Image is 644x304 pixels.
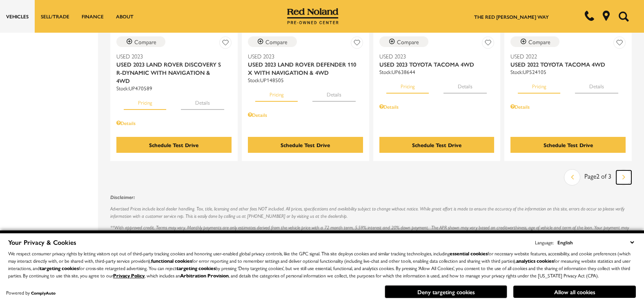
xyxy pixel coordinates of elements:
div: Stock : UP148505 [248,76,363,84]
div: Schedule Test Drive - Used 2022 Toyota Tacoma 4WD [510,137,626,153]
p: **With approved credit. Terms may vary. Monthly payments are only estimates derived from the vehi... [110,224,632,239]
div: Schedule Test Drive [544,141,593,149]
span: Used 2023 Land Rover Discovery S R-Dynamic With Navigation & 4WD [116,60,225,85]
a: Used 2023Used 2023 Toyota Tacoma 4WD [379,52,495,68]
button: details tab [443,76,487,94]
strong: targeting cookies [40,264,79,272]
button: Save Vehicle [351,36,363,51]
div: Pricing Details - Used 2023 Toyota Tacoma 4WD [379,103,495,110]
button: details tab [575,76,618,94]
button: pricing tab [386,76,429,94]
button: Allow all cookies [513,286,636,298]
div: Language: [535,240,554,245]
button: details tab [312,84,356,102]
select: Language Select [555,238,636,247]
div: Compare [397,38,419,45]
div: Compare [265,38,287,45]
button: Save Vehicle [219,36,232,51]
button: Deny targeting cookies [385,285,507,298]
div: Stock : UP638644 [379,68,495,76]
button: pricing tab [124,92,166,110]
strong: essential cookies [450,250,488,257]
button: Compare Vehicle [116,36,165,47]
span: Used 2022 [510,52,619,60]
div: Schedule Test Drive [281,141,330,149]
a: next page [616,170,631,184]
div: Compare [528,38,550,45]
div: Pricing Details - Used 2023 Land Rover Defender 110 X With Navigation & 4WD [248,111,363,118]
span: Your Privacy & Cookies [8,237,76,247]
div: Page 2 of 3 [580,169,615,186]
button: Save Vehicle [613,36,626,51]
strong: targeting cookies [176,264,216,272]
div: Schedule Test Drive - Used 2023 Toyota Tacoma 4WD [379,137,495,153]
a: Privacy Policy [113,272,145,279]
p: Advertised Prices include local dealer handling. Tax, title, licensing and other fees NOT include... [110,205,632,220]
button: Compare Vehicle [510,36,559,47]
div: Schedule Test Drive [412,141,461,149]
button: pricing tab [518,76,560,94]
div: Pricing Details - Used 2022 Toyota Tacoma 4WD [510,103,626,110]
strong: analytics cookies [516,257,554,264]
div: Compare [134,38,156,45]
span: Used 2023 [116,52,225,60]
button: Compare Vehicle [248,36,297,47]
span: Used 2023 Toyota Tacoma 4WD [379,60,488,68]
a: Used 2022Used 2022 Toyota Tacoma 4WD [510,52,626,68]
strong: Arbitration Provision [180,272,229,279]
button: pricing tab [255,84,298,102]
span: Used 2023 [379,52,488,60]
div: Pricing Details - Used 2023 Land Rover Discovery S R-Dynamic With Navigation & 4WD [116,119,232,127]
div: Powered by [6,290,56,295]
div: Stock : UP470589 [116,85,232,92]
a: Used 2023Used 2023 Land Rover Defender 110 X With Navigation & 4WD [248,52,363,76]
strong: Disclaimer: [110,194,135,200]
div: Stock : UP524105 [510,68,626,76]
strong: functional cookies [151,257,192,264]
a: Used 2023Used 2023 Land Rover Discovery S R-Dynamic With Navigation & 4WD [116,52,232,85]
a: The Red [PERSON_NAME] Way [474,13,549,20]
img: Red Noland Pre-Owned [287,8,339,25]
button: details tab [181,92,224,110]
span: Used 2023 Land Rover Defender 110 X With Navigation & 4WD [248,60,357,76]
div: Schedule Test Drive - Used 2023 Land Rover Defender 110 X With Navigation & 4WD [248,137,363,153]
a: previous page [565,170,580,184]
a: Red Noland Pre-Owned [287,11,339,19]
button: Open the search field [615,0,632,32]
button: Compare Vehicle [379,36,428,47]
div: Schedule Test Drive - Used 2023 Land Rover Discovery S R-Dynamic With Navigation & 4WD [116,137,232,153]
div: Schedule Test Drive [149,141,198,149]
span: Used 2023 [248,52,357,60]
a: ComplyAuto [31,290,56,296]
button: Save Vehicle [482,36,494,51]
p: We respect consumer privacy rights by letting visitors opt out of third-party tracking cookies an... [8,250,636,279]
span: Used 2022 Toyota Tacoma 4WD [510,60,619,68]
